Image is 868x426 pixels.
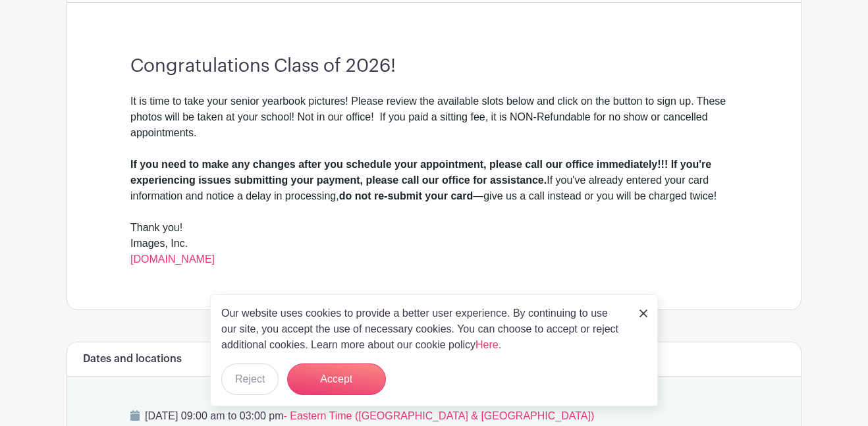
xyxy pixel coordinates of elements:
div: If you've already entered your card information and notice a delay in processing, —give us a call... [130,157,738,204]
div: Images, Inc. [130,236,738,267]
img: close_button-5f87c8562297e5c2d7936805f587ecaba9071eb48480494691a3f1689db116b3.svg [639,309,647,317]
h3: Congratulations Class of 2026! [130,55,738,78]
button: Accept [287,363,386,395]
strong: If you need to make any changes after you schedule your appointment, please call our office immed... [130,159,711,186]
p: Our website uses cookies to provide a better user experience. By continuing to use our site, you ... [221,306,626,353]
div: It is time to take your senior yearbook pictures! Please review the available slots below and cli... [130,93,738,157]
p: [DATE] 09:00 am to 03:00 pm [130,408,738,424]
button: Reject [221,363,279,395]
span: - Eastern Time ([GEOGRAPHIC_DATA] & [GEOGRAPHIC_DATA]) [283,410,594,421]
strong: do not re-submit your card [339,190,474,201]
h6: Dates and locations [83,353,182,365]
a: Here [475,339,499,350]
a: [DOMAIN_NAME] [130,253,215,265]
div: Thank you! [130,220,738,236]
